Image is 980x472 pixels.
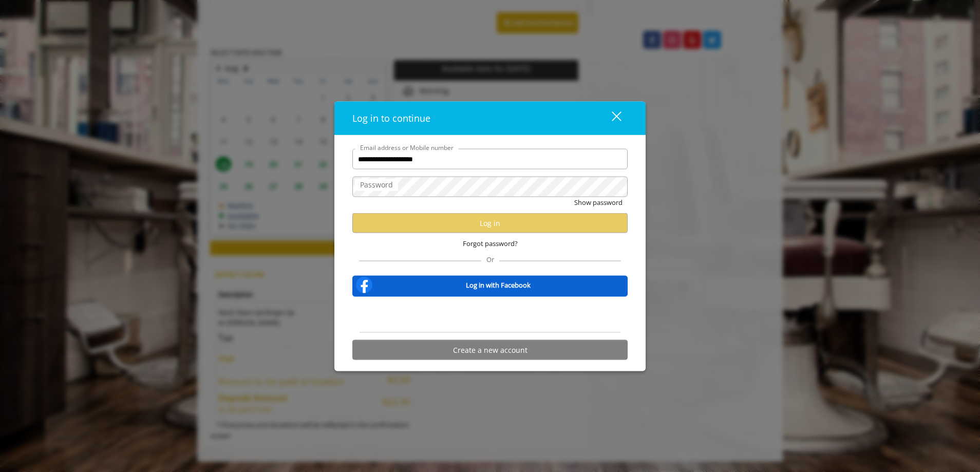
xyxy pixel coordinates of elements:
[466,279,531,290] b: Log in with Facebook
[354,275,374,295] img: facebook-logo
[352,177,628,197] input: Password
[463,238,518,249] span: Forgot password?
[438,304,542,326] iframe: Sign in with Google Button
[352,149,628,169] input: Email address or Mobile number
[355,179,398,191] label: Password
[481,255,499,264] span: Or
[352,340,628,360] button: Create a new account
[574,197,623,208] button: Show password
[593,108,628,129] button: close dialog
[352,213,628,233] button: Log in
[352,112,430,124] span: Log in to continue
[355,143,459,153] label: Email address or Mobile number
[600,110,620,126] div: close dialog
